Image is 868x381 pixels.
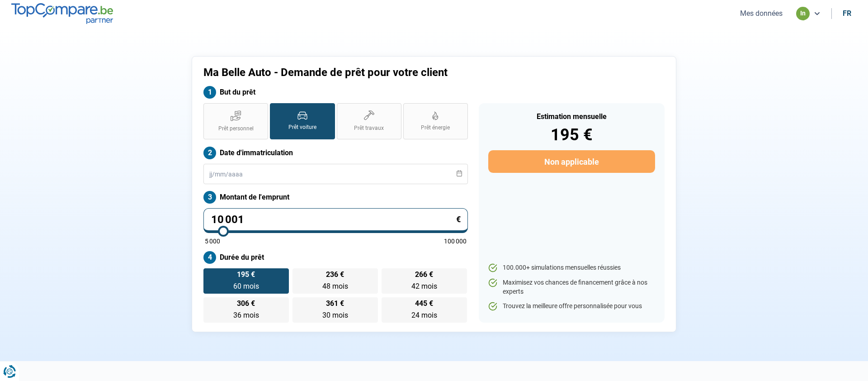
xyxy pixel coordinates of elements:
span: 30 mois [322,311,348,319]
div: fr [843,9,851,18]
div: Estimation mensuelle [488,113,655,120]
span: 361 € [326,300,344,307]
span: 306 € [237,300,255,307]
button: Non applicable [488,150,655,173]
span: 42 mois [411,282,437,291]
label: Durée du prêt [203,251,468,264]
span: € [456,215,461,224]
h1: Ma Belle Auto - Demande de prêt pour votre client [203,66,547,79]
span: 195 € [237,271,255,278]
span: 48 mois [322,282,348,291]
img: TopCompare.be [11,3,113,24]
label: Montant de l'emprunt [203,191,468,204]
li: Maximisez vos chances de financement grâce à nos experts [488,278,655,296]
span: 24 mois [411,311,437,319]
span: 236 € [326,271,344,278]
span: 100 000 [444,238,467,244]
span: Prêt personnel [218,125,254,133]
div: 195 € [488,127,655,143]
span: 5 000 [205,238,220,244]
label: But du prêt [203,86,468,99]
button: Mes données [737,9,785,18]
input: jj/mm/aaaa [203,164,468,184]
span: 445 € [415,300,433,307]
span: Prêt voiture [288,124,316,131]
label: Date d'immatriculation [203,147,468,159]
li: Trouvez la meilleure offre personnalisée pour vous [488,302,655,311]
li: 100.000+ simulations mensuelles réussies [488,263,655,272]
span: 36 mois [233,311,259,319]
div: in [796,7,810,20]
span: 60 mois [233,282,259,291]
span: 266 € [415,271,433,278]
span: Prêt travaux [354,124,384,132]
span: Prêt énergie [421,124,450,132]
